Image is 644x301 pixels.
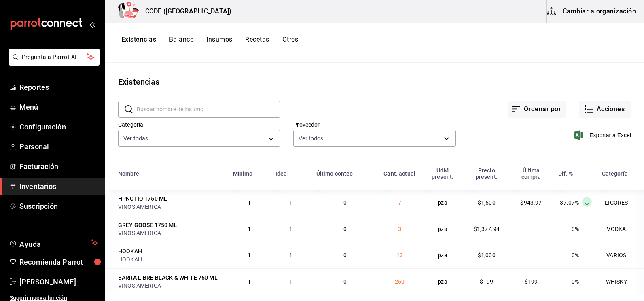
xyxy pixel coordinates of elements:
[19,121,98,132] span: Configuración
[421,268,464,295] td: pza
[480,278,493,285] span: $199
[602,170,628,177] div: Categoría
[474,226,500,232] span: $1,377.94
[282,36,299,49] button: Otros
[421,242,464,268] td: pza
[19,256,98,267] span: Recomienda Parrot
[19,276,98,287] span: [PERSON_NAME]
[525,278,538,285] span: $199
[508,101,566,118] button: Ordenar por
[19,82,98,93] span: Reportes
[118,76,159,88] div: Existencias
[89,21,95,28] button: open_drawer_menu
[118,273,218,282] div: BARRA LIBRE BLACK & WHITE 750 ML
[118,229,223,237] div: VINOS AMERICA
[19,181,98,192] span: Inventarios
[478,252,496,259] span: $1,000
[233,170,253,177] div: Mínimo
[343,199,347,206] span: 0
[299,134,323,142] span: Ver todos
[118,247,142,255] div: HOOKAH
[19,161,98,172] span: Facturación
[121,36,156,49] button: Existencias
[169,36,193,49] button: Balance
[395,278,405,285] span: 250
[520,199,542,206] span: $943.97
[275,170,289,177] div: Ideal
[426,167,460,180] div: UdM present.
[316,170,353,177] div: Último conteo
[118,203,223,211] div: VINOS AMERICA
[19,141,98,152] span: Personal
[576,130,631,140] button: Exportar a Excel
[19,201,98,212] span: Suscripción
[19,102,98,112] span: Menú
[118,122,280,127] label: Categoría
[597,242,644,268] td: VARIOS
[478,199,496,206] span: $1,500
[137,101,280,117] input: Buscar nombre de insumo
[118,221,177,229] div: GREY GOOSE 1750 ML
[343,278,347,285] span: 0
[558,170,573,177] div: Dif. %
[293,122,455,127] label: Proveedor
[597,268,644,295] td: WHISKY
[396,252,403,259] span: 13
[421,216,464,242] td: pza
[421,190,464,216] td: pza
[343,226,347,232] span: 0
[398,199,401,206] span: 7
[139,6,231,16] h3: CODE ([GEOGRAPHIC_DATA])
[121,36,299,49] div: navigation tabs
[206,36,232,49] button: Insumos
[383,170,415,177] div: Cant. actual
[118,195,167,203] div: HPNOTIQ 1750 ML
[118,255,223,263] div: HOOKAH
[514,167,549,180] div: Última compra
[558,199,579,206] span: -37.07%
[579,101,631,118] button: Acciones
[6,59,100,67] a: Pregunta a Parrot AI
[118,282,223,290] div: VINOS AMERICA
[289,199,292,206] span: 1
[343,252,347,259] span: 0
[9,49,100,66] button: Pregunta a Parrot AI
[572,252,579,259] span: 0%
[22,53,87,61] span: Pregunta a Parrot AI
[118,170,139,177] div: Nombre
[572,226,579,232] span: 0%
[245,36,269,49] button: Recetas
[597,190,644,216] td: LICORES
[398,226,401,232] span: 3
[19,238,88,248] span: Ayuda
[248,252,251,259] span: 1
[248,199,251,206] span: 1
[123,134,148,142] span: Ver todas
[597,216,644,242] td: VODKA
[248,278,251,285] span: 1
[289,278,292,285] span: 1
[248,226,251,232] span: 1
[289,226,292,232] span: 1
[289,252,292,259] span: 1
[572,278,579,285] span: 0%
[469,167,504,180] div: Precio present.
